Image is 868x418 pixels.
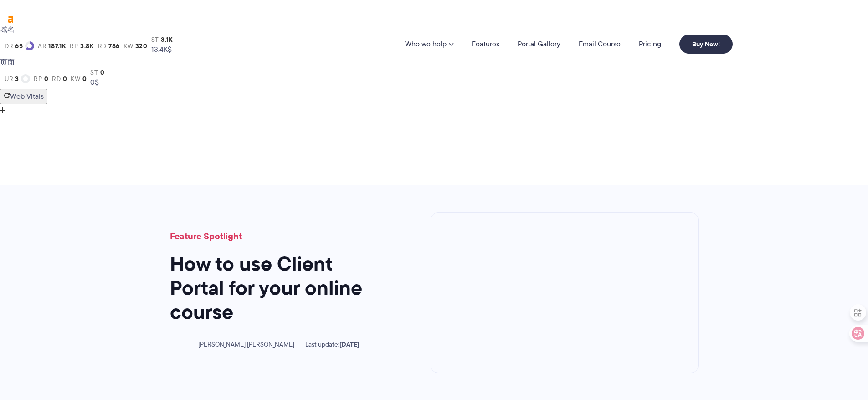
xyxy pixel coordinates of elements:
a: rp0 [34,75,48,82]
span: Last update: [305,341,360,348]
a: Feature Spotlight [170,229,242,243]
span: rd [52,75,61,82]
span: 0 [63,75,67,82]
span: 0 [44,75,49,82]
a: ur3 [5,74,30,83]
a: st0 [90,69,104,76]
span: st [90,69,98,76]
a: kw0 [71,75,87,82]
div: 0$ [90,76,104,89]
span: 0 [100,69,105,76]
span: kw [71,75,80,82]
span: Web Vitals [10,91,44,101]
span: ur [5,75,13,82]
time: [DATE] [339,339,360,349]
span: rp [34,75,42,82]
a: rd0 [52,75,67,82]
span: [PERSON_NAME] [PERSON_NAME] [198,341,294,348]
span: 0 [82,75,87,82]
span: 3 [15,75,19,82]
h1: How to use Client Portal for your online course [170,252,389,324]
